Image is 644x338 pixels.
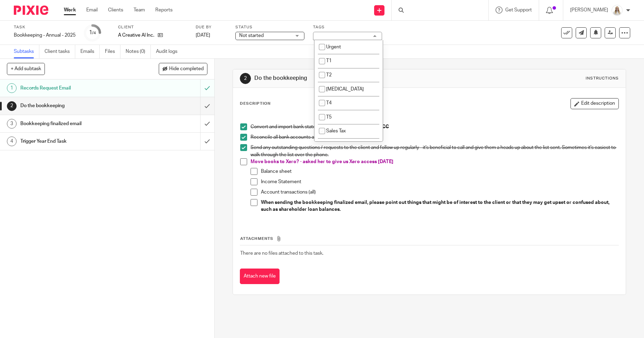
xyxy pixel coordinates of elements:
label: Client [118,25,187,30]
span: Not started [239,33,264,38]
span: There are no files attached to this task. [240,251,323,256]
label: Due by [196,25,227,30]
div: Bookkeeping - Annual - 2025 [14,32,76,39]
p: Send any outstanding questions / requests to the client and follow up regularly - it's beneficial... [251,144,618,158]
small: /4 [92,31,96,35]
label: Status [235,25,304,30]
div: 3 [7,119,17,129]
p: Convert and import bank statements - [251,123,618,130]
p: A Creative Al Inc. [118,32,154,39]
div: 1 [7,83,17,93]
span: [DATE] [196,33,210,38]
a: Team [134,7,145,13]
a: Clients [108,7,123,13]
h1: Records Request Email [20,83,136,93]
div: Instructions [586,76,619,81]
button: Hide completed [159,63,207,75]
span: T4 [326,101,332,105]
img: Headshot%2011-2024%20white%20background%20square%202.JPG [612,5,623,16]
span: Sales Tax [326,129,346,133]
h1: Do the bookkeeping [20,101,136,111]
a: Files [105,45,120,58]
a: Notes (0) [126,45,151,58]
p: Reconcile all bank accounts and confirm statement balances [251,134,618,141]
button: Attach new file [240,269,280,284]
span: Move books to Xero? - asked her to give us Xero access [DATE] [251,159,393,164]
p: Description [240,101,271,106]
span: T1 [326,58,332,63]
strong: When sending the bookkeeping finalized email, please point out things that might be of interest t... [261,200,611,212]
span: Attachments [240,237,273,241]
span: T2 [326,73,332,77]
button: + Add subtask [7,63,45,75]
img: Pixie [14,6,48,15]
p: [PERSON_NAME] [570,7,608,13]
a: Reports [155,7,173,13]
span: Urgent [326,45,341,49]
span: T5 [326,115,332,120]
label: Tags [313,25,382,30]
a: Subtasks [14,45,39,58]
div: 2 [7,101,17,111]
span: [MEDICAL_DATA] [326,87,364,92]
a: Work [64,7,76,13]
button: Edit description [570,98,619,109]
label: Task [14,25,76,30]
p: Account transactions (all) [261,189,618,196]
p: Balance sheet [261,168,618,175]
h1: Bookkeeping finalized email [20,119,136,129]
h1: Trigger Year End Task [20,136,136,147]
a: Client tasks [45,45,75,58]
span: Hide completed [169,66,204,72]
div: 2 [240,73,251,84]
div: 1 [89,29,96,37]
h1: Do the bookkeeping [254,75,444,82]
p: Income Statement [261,178,618,185]
div: 4 [7,137,17,146]
a: Emails [80,45,100,58]
span: Get Support [505,8,532,12]
a: Audit logs [156,45,183,58]
a: Email [86,7,98,13]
